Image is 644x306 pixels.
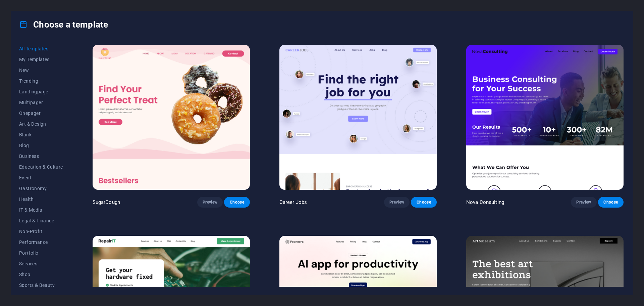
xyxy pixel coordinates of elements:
span: Trending [19,78,63,84]
button: Services [19,258,63,269]
button: Choose [598,197,624,208]
button: My Templates [19,54,63,65]
span: Landingpage [19,89,63,94]
img: Career Jobs [279,45,437,190]
span: Onepager [19,111,63,116]
span: Blog [19,143,63,148]
button: Preview [384,197,410,208]
span: Gastronomy [19,186,63,191]
span: Preview [576,200,591,205]
button: Event [19,172,63,183]
button: Choose [411,197,436,208]
button: Trending [19,76,63,86]
button: Legal & Finance [19,215,63,226]
p: Nova Consulting [466,199,504,206]
button: Choose [224,197,250,208]
button: Landingpage [19,86,63,97]
span: Preview [389,200,404,205]
h4: Choose a template [19,19,108,30]
span: Performance [19,239,63,245]
button: IT & Media [19,205,63,215]
button: Gastronomy [19,183,63,194]
button: All Templates [19,43,63,54]
img: Nova Consulting [466,45,624,190]
span: Choose [603,200,618,205]
img: SugarDough [93,45,250,190]
span: New [19,68,63,73]
span: Health [19,196,63,202]
span: Event [19,175,63,180]
span: IT & Media [19,207,63,213]
span: Preview [203,200,217,205]
button: New [19,65,63,76]
button: Non-Profit [19,226,63,237]
span: All Templates [19,46,63,51]
button: Art & Design [19,119,63,129]
span: Blank [19,132,63,137]
span: Art & Design [19,121,63,127]
button: Education & Culture [19,162,63,172]
button: Sports & Beauty [19,280,63,291]
span: Services [19,261,63,266]
span: Business [19,154,63,159]
button: Blog [19,140,63,151]
button: Shop [19,269,63,280]
button: Portfolio [19,248,63,258]
span: Multipager [19,100,63,105]
p: Career Jobs [279,199,307,206]
button: Performance [19,237,63,248]
p: SugarDough [93,199,120,206]
span: Portfolio [19,250,63,256]
span: Non-Profit [19,229,63,234]
button: Blank [19,129,63,140]
span: Choose [416,200,431,205]
span: Education & Culture [19,164,63,170]
button: Multipager [19,97,63,108]
button: Preview [197,197,223,208]
button: Business [19,151,63,162]
button: Preview [571,197,596,208]
span: Sports & Beauty [19,282,63,288]
span: Legal & Finance [19,218,63,223]
span: My Templates [19,57,63,62]
span: Choose [229,200,244,205]
button: Health [19,194,63,205]
button: Onepager [19,108,63,119]
span: Shop [19,272,63,277]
